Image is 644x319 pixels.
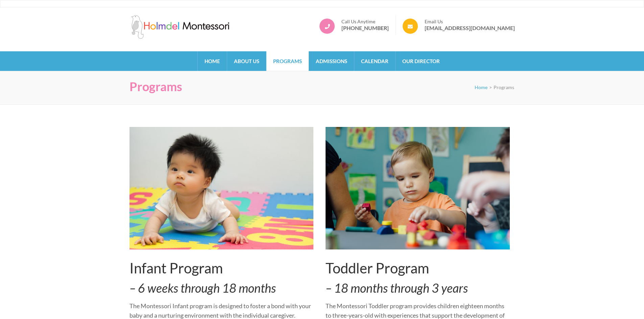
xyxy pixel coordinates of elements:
a: [EMAIL_ADDRESS][DOMAIN_NAME] [425,25,515,31]
h2: Toddler Program [326,260,510,276]
a: Admissions [309,51,354,71]
a: About Us [227,51,266,71]
h2: Infant Program [129,260,314,276]
span: > [489,84,492,90]
a: Our Director [396,51,447,71]
img: Holmdel Montessori School [129,15,231,39]
a: Programs [266,51,309,71]
h1: Programs [129,79,182,94]
em: – 18 months through 3 years [326,281,468,295]
a: Calendar [354,51,395,71]
span: Email Us [425,19,515,25]
a: Home [198,51,227,71]
a: Home [475,84,487,90]
span: Call Us Anytime [341,19,389,25]
em: – 6 weeks through 18 months [129,281,276,295]
a: [PHONE_NUMBER] [341,25,389,31]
